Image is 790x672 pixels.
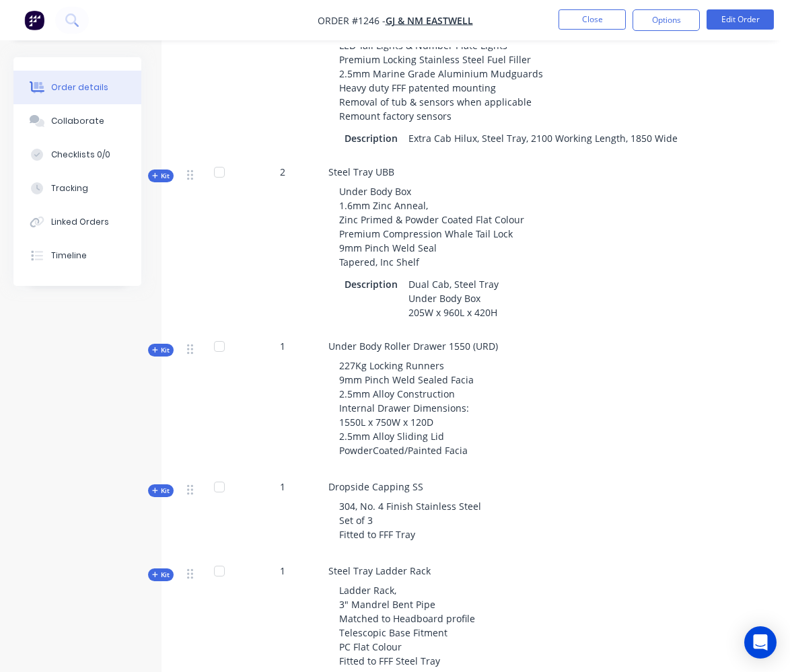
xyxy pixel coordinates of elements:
div: Checklists 0/0 [51,149,110,161]
button: Timeline [13,239,141,272]
button: Kit [148,484,174,497]
span: 304, No. 4 Finish Stainless Steel Set of 3 Fitted to FFF Tray [339,500,481,541]
div: Description [345,274,403,294]
span: Ladder Rack, 3" Mandrel Bent Pipe Matched to Headboard profile Telescopic Base Fitment PC Flat Co... [339,584,475,667]
span: Kit [152,570,170,580]
button: Options [633,9,700,31]
button: Linked Orders [13,205,141,239]
div: Collaborate [51,115,104,127]
div: Description [345,128,403,148]
button: Close [559,9,626,30]
span: 1 [280,564,285,578]
button: Order details [13,71,141,104]
span: Under Body Roller Drawer 1550 (URD) [328,340,498,352]
div: Tracking [51,182,88,194]
div: Timeline [51,250,87,262]
button: Kit [148,568,174,581]
span: 1 [280,339,285,353]
span: Dropside Capping SS [328,480,423,493]
span: 227Kg Locking Runners 9mm Pinch Weld Sealed Facia 2.5mm Alloy Construction Internal Drawer Dimens... [339,359,474,457]
button: Tracking [13,172,141,205]
button: Collaborate [13,104,141,138]
span: Steel Tray Ladder Rack [328,564,431,577]
div: Linked Orders [51,216,109,228]
span: Kit [152,345,170,355]
a: GJ & NM Eastwell [386,14,473,27]
div: Open Intercom Messenger [744,626,777,659]
img: Factory [24,10,44,30]
span: Kit [152,486,170,496]
button: Kit [148,170,174,182]
div: Dual Cab, Steel Tray Under Body Box 205W x 960L x 420H [403,274,504,322]
span: Under Body Box 1.6mm Zinc Anneal, Zinc Primed & Powder Coated Flat Colour Premium Compression Wha... [339,185,524,268]
div: Extra Cab Hilux, Steel Tray, 2100 Working Length, 1850 Wide [403,128,683,148]
button: Kit [148,344,174,357]
button: Checklists 0/0 [13,138,141,172]
span: Order #1246 - [318,14,386,27]
button: Edit Order [707,9,774,30]
span: 1 [280,480,285,494]
span: Kit [152,171,170,181]
span: Steel Tray UBB [328,165,394,178]
div: Order details [51,81,108,94]
span: 2 [280,165,285,179]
